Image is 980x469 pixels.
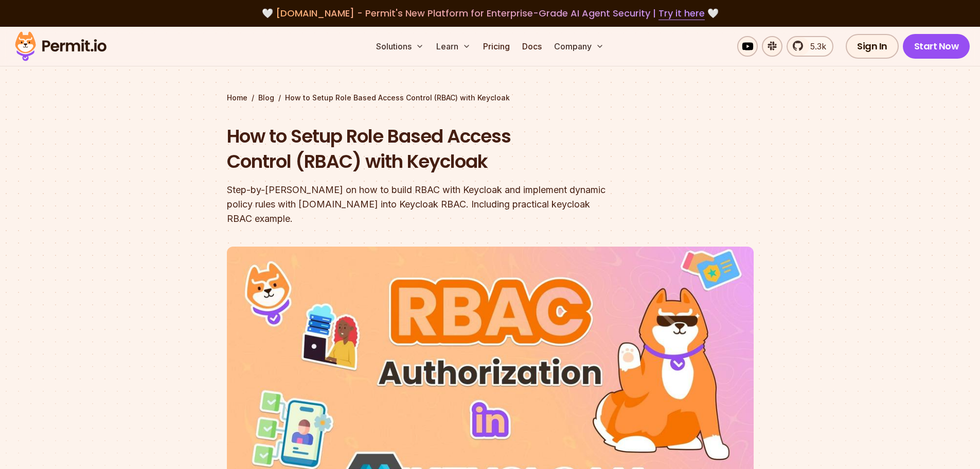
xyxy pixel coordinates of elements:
a: Blog [258,93,274,103]
button: Learn [432,36,475,57]
span: 5.3k [804,40,826,53]
a: Start Now [903,34,970,59]
a: Pricing [479,36,514,57]
a: Try it here [658,7,705,20]
img: Permit logo [10,29,111,64]
h1: How to Setup Role Based Access Control (RBAC) with Keycloak [227,124,622,175]
div: / / [227,93,754,103]
span: [DOMAIN_NAME] - Permit's New Platform for Enterprise-Grade AI Agent Security | [276,7,705,20]
a: Home [227,93,247,103]
button: Company [550,36,608,57]
a: Sign In [846,34,899,59]
button: Solutions [372,36,428,57]
a: Docs [518,36,546,57]
a: 5.3k [787,36,833,57]
div: 🤍 🤍 [25,6,955,21]
div: Step-by-[PERSON_NAME] on how to build RBAC with Keycloak and implement dynamic policy rules with ... [227,183,622,226]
